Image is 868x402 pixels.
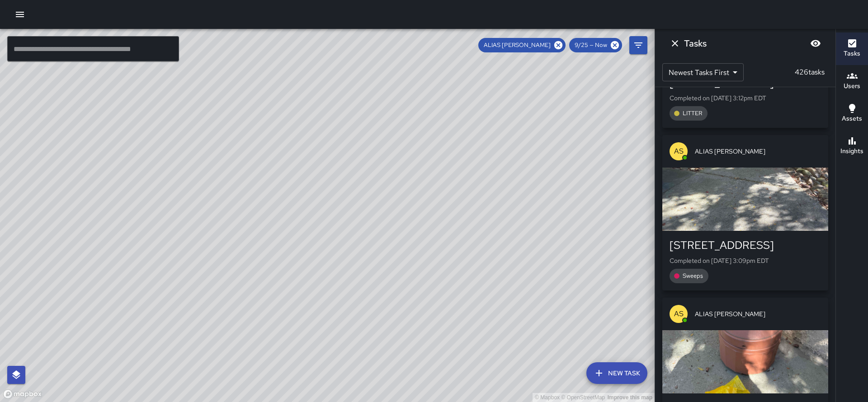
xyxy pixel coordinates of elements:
span: Sweeps [677,271,708,280]
span: LITTER [677,109,708,118]
button: Insights [836,130,868,163]
div: ALIAS [PERSON_NAME] [478,38,566,52]
p: AS [674,309,684,319]
button: New Task [586,362,647,384]
button: Dismiss [666,34,684,52]
span: ALIAS [PERSON_NAME] [478,41,556,50]
span: 9/25 — Now [569,41,613,50]
button: Users [836,65,868,98]
button: Blur [807,34,825,52]
button: ASALIAS [PERSON_NAME][STREET_ADDRESS]Completed on [DATE] 3:09pm EDTSweeps [662,135,828,290]
button: Tasks [836,33,868,65]
h6: Assets [842,114,862,124]
h6: Tasks [844,49,860,59]
button: Filters [629,36,647,54]
div: [STREET_ADDRESS] [670,238,821,252]
h6: Users [844,81,860,91]
p: 426 tasks [791,67,828,78]
div: Newest Tasks First [662,63,744,81]
span: ALIAS [PERSON_NAME] [695,147,821,156]
p: Completed on [DATE] 3:09pm EDT [670,256,821,265]
p: AS [674,146,684,157]
div: 9/25 — Now [569,38,622,52]
span: ALIAS [PERSON_NAME] [695,309,821,318]
h6: Insights [840,146,863,156]
button: Assets [836,98,868,130]
h6: Tasks [684,36,707,51]
p: Completed on [DATE] 3:12pm EDT [670,93,821,103]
